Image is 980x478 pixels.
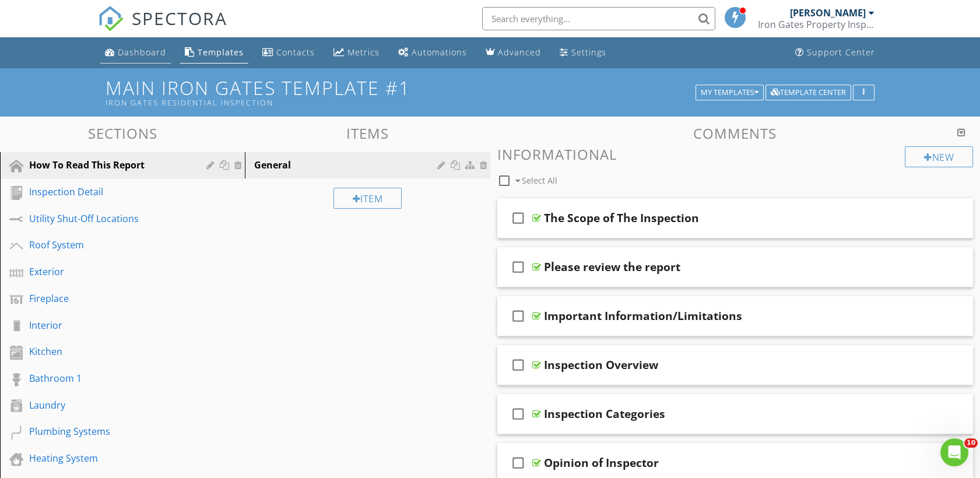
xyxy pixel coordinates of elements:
[180,42,248,64] a: Templates
[765,86,851,97] a: Template Center
[254,158,440,172] div: General
[29,451,189,465] div: Heating System
[132,6,227,30] span: SPECTORA
[765,85,851,101] button: Template Center
[98,6,124,31] img: The Best Home Inspection Software - Spectora
[964,438,978,448] span: 10
[412,47,467,58] div: Automations
[509,449,528,477] i: check_box_outline_blank
[118,47,166,58] div: Dashboard
[544,309,742,323] div: Important Information/Limitations
[807,47,875,58] div: Support Center
[544,211,699,225] div: The Scope of The Inspection
[245,125,490,141] h3: Items
[258,42,319,64] a: Contacts
[100,42,171,64] a: Dashboard
[509,302,528,330] i: check_box_outline_blank
[29,371,189,385] div: Bathroom 1
[498,47,541,58] div: Advanced
[791,42,880,64] a: Support Center
[509,253,528,281] i: check_box_outline_blank
[509,351,528,379] i: check_box_outline_blank
[329,42,384,64] a: Metrics
[497,146,974,162] h3: Informational
[509,204,528,232] i: check_box_outline_blank
[394,42,472,64] a: Automations (Basic)
[771,89,846,97] div: Template Center
[522,175,557,186] span: Select All
[497,125,974,141] h3: Comments
[696,85,764,101] button: My Templates
[347,47,380,58] div: Metrics
[106,78,874,107] h1: Main Iron Gates Template #1
[29,345,189,358] div: Kitchen
[940,438,968,466] iframe: Intercom live chat
[29,318,189,332] div: Interior
[98,16,227,40] a: SPECTORA
[482,7,715,30] input: Search everything...
[29,185,189,199] div: Inspection Detail
[544,456,659,470] div: Opinion of Inspector
[29,424,189,438] div: Plumbing Systems
[106,98,700,107] div: Iron Gates Residential Inspection
[29,158,189,172] div: How To Read This Report
[29,398,189,412] div: Laundry
[481,42,546,64] a: Advanced
[544,358,658,372] div: Inspection Overview
[29,265,189,279] div: Exterior
[29,212,189,226] div: Utility Shut-Off Locations
[544,407,665,421] div: Inspection Categories
[555,42,611,64] a: Settings
[544,260,680,274] div: Please review the report
[29,238,189,252] div: Roof System
[758,19,874,30] div: Iron Gates Property Inspections
[571,47,606,58] div: Settings
[701,89,758,97] div: My Templates
[333,188,402,209] div: Item
[29,291,189,305] div: Fireplace
[790,7,866,19] div: [PERSON_NAME]
[509,400,528,428] i: check_box_outline_blank
[198,47,244,58] div: Templates
[276,47,315,58] div: Contacts
[905,146,973,167] div: New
